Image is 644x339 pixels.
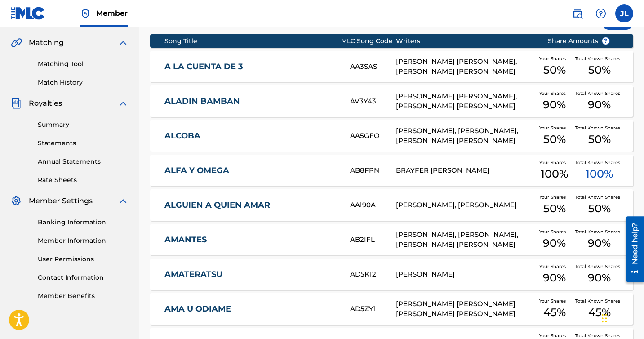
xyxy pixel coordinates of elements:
[29,37,64,48] span: Matching
[164,62,338,72] a: A LA CUENTA DE 3
[588,97,611,113] span: 90 %
[350,165,396,176] div: AB8FPN
[29,196,93,206] span: Member Settings
[586,166,613,182] span: 100 %
[396,36,533,46] div: Writers
[38,273,129,282] a: Contact Information
[164,304,338,314] a: AMA U ODIAME
[164,269,338,280] a: AMATERATSU
[38,175,129,185] a: Rate Sheets
[595,8,606,19] img: help
[575,298,624,304] span: Total Known Shares
[38,218,129,227] a: Banking Information
[575,332,624,339] span: Total Known Shares
[11,196,22,206] img: Member Settings
[543,62,566,78] span: 50 %
[118,37,129,48] img: expand
[588,62,611,78] span: 50 %
[575,194,624,201] span: Total Known Shares
[396,165,533,176] div: BRAYFER [PERSON_NAME]
[543,304,566,321] span: 45 %
[350,62,396,72] div: AA3SAS
[575,125,624,131] span: Total Known Shares
[38,59,129,69] a: Matching Tool
[38,291,129,301] a: Member Benefits
[543,97,566,113] span: 90 %
[80,8,91,19] img: Top Rightsholder
[588,235,611,251] span: 90 %
[543,235,566,251] span: 90 %
[164,200,338,210] a: ALGUIEN A QUIEN AMAR
[29,98,62,109] span: Royalties
[396,126,533,146] div: [PERSON_NAME], [PERSON_NAME], [PERSON_NAME] [PERSON_NAME]
[572,8,583,19] img: search
[164,235,338,245] a: AMANTES
[539,55,569,62] span: Your Shares
[543,270,566,286] span: 90 %
[615,4,633,22] div: User Menu
[543,201,566,217] span: 50 %
[350,200,396,210] div: AA190A
[539,194,569,201] span: Your Shares
[539,90,569,97] span: Your Shares
[11,37,22,48] img: Matching
[164,165,338,176] a: ALFA Y OMEGA
[164,36,341,46] div: Song Title
[592,4,610,22] div: Help
[396,269,533,280] div: [PERSON_NAME]
[38,254,129,264] a: User Permissions
[396,200,533,210] div: [PERSON_NAME], [PERSON_NAME]
[350,131,396,141] div: AA5GFO
[38,78,129,87] a: Match History
[341,36,396,46] div: MLC Song Code
[548,36,610,46] span: Share Amounts
[539,263,569,270] span: Your Shares
[599,296,644,339] iframe: Chat Widget
[350,269,396,280] div: AD5K12
[38,236,129,245] a: Member Information
[396,57,533,77] div: [PERSON_NAME] [PERSON_NAME], [PERSON_NAME] [PERSON_NAME]
[396,299,533,319] div: [PERSON_NAME] [PERSON_NAME] [PERSON_NAME] [PERSON_NAME]
[11,98,22,109] img: Royalties
[575,159,624,166] span: Total Known Shares
[11,7,45,20] img: MLC Logo
[588,131,611,147] span: 50 %
[539,332,569,339] span: Your Shares
[588,270,611,286] span: 90 %
[575,228,624,235] span: Total Known Shares
[96,8,128,18] span: Member
[568,4,586,22] a: Public Search
[118,196,129,206] img: expand
[588,201,611,217] span: 50 %
[539,298,569,304] span: Your Shares
[118,98,129,109] img: expand
[575,263,624,270] span: Total Known Shares
[543,131,566,147] span: 50 %
[602,37,609,45] span: ?
[350,235,396,245] div: AB2IFL
[396,230,533,250] div: [PERSON_NAME], [PERSON_NAME], [PERSON_NAME] [PERSON_NAME]
[350,304,396,314] div: AD5ZY1
[38,157,129,166] a: Annual Statements
[164,131,338,141] a: ALCOBA
[350,96,396,107] div: AV3Y43
[602,305,607,332] div: Drag
[619,213,644,285] iframe: Resource Center
[539,228,569,235] span: Your Shares
[38,120,129,129] a: Summary
[539,159,569,166] span: Your Shares
[588,304,611,321] span: 45 %
[164,96,338,107] a: ALADIN BAMBAN
[575,90,624,97] span: Total Known Shares
[396,91,533,112] div: [PERSON_NAME] [PERSON_NAME], [PERSON_NAME] [PERSON_NAME]
[575,55,624,62] span: Total Known Shares
[38,138,129,148] a: Statements
[539,125,569,131] span: Your Shares
[541,166,568,182] span: 100 %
